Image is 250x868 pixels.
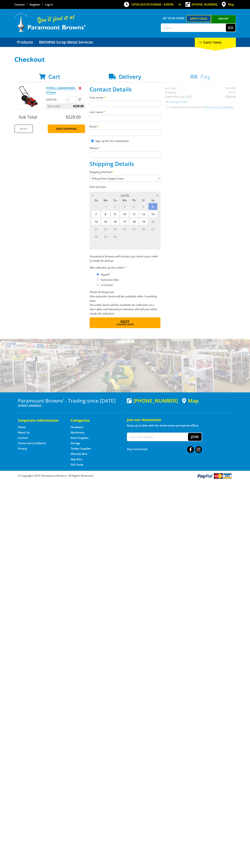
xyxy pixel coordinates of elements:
[101,210,110,218] span: 8
[97,273,99,276] input: Please select who will pick up the order.
[100,282,114,288] label: A Courier
[120,218,129,225] span: 17
[91,218,101,225] span: 14
[101,203,110,210] span: 1
[129,225,138,233] span: 25
[120,203,129,210] span: 3
[110,225,120,233] span: 23
[46,86,76,94] a: PETROL LAWNMOWER - 410mm
[110,198,120,203] span: Tu
[148,225,157,233] span: 27
[14,124,33,133] a: Print
[45,3,53,6] a: Log in
[129,198,138,203] span: Th
[148,203,157,210] span: 6
[36,38,96,47] a: Go to the BROWNS Scrap Metal Services page
[226,24,236,32] button: Go
[90,160,160,167] h2: Shipping Details
[30,3,40,6] a: Go to the registration page
[46,103,85,109] p: Item total:
[120,233,129,240] span: 1
[91,203,101,210] span: 31
[18,425,26,429] a: Go to the Home page
[14,3,25,6] a: Go to the Contact page
[90,110,160,114] label: Last name
[90,95,160,100] label: First name
[139,240,148,248] span: 10
[188,433,202,441] button: Join
[101,225,110,233] span: 22
[182,398,199,404] a: View a map of Gepps Cross location
[71,436,88,440] a: Go to the Steel Supplies page
[132,3,174,6] span: OPEN [DATE]
[148,218,157,225] span: 20
[91,210,101,218] span: 7
[91,240,101,248] span: 5
[79,86,81,90] a: Remove from cart
[48,124,85,133] a: Keep Shopping
[90,265,160,270] label: Who will pick up the order?
[161,15,186,21] span: Set your store
[90,317,160,328] button: Next Confirm order
[100,277,120,283] label: Someone Else
[129,218,138,225] span: 18
[195,38,236,47] div: Cart
[18,418,63,423] h5: Corporate Information
[129,240,138,248] span: 9
[97,278,99,281] input: Please select who will pick up the order.
[110,218,120,225] span: 16
[18,436,28,440] a: Go to the Contact page
[18,86,39,107] img: PETROL LAWNMOWER - 410mm
[148,198,157,203] span: Sa
[186,15,211,22] a: Gepps Cross
[149,3,174,6] span: 10:00am - 4:00pm
[210,40,221,44] span: (1 item)
[120,240,129,248] span: 8
[90,151,160,158] input: Please enter your telephone number.
[127,398,178,403] div: [PHONE_NUMBER]
[90,185,160,189] label: Pick Up Date
[139,203,148,210] span: 5
[71,441,80,445] a: Go to the Storage page
[120,225,129,233] span: 24
[71,418,116,423] h5: Categories
[18,431,30,434] a: Go to the About Us page
[14,13,86,32] img: Paramount Browns'
[101,233,110,240] span: 29
[90,124,160,129] label: Email
[90,290,157,315] em: Photo ID Required. Non-preorder items will be available after 5 working days Pre-order items will...
[97,284,99,286] input: Please select who will pick up the order.
[120,210,129,218] span: 10
[127,445,202,453] div: Stay Connected
[127,433,188,441] input: Your email address
[139,210,148,218] span: 12
[139,225,148,233] span: 26
[18,398,123,403] h3: Paramount Browns' - Trading since [DATE]
[119,73,141,80] span: Delivery
[19,114,37,120] span: Sub Total
[120,319,129,324] span: Next
[110,210,120,218] span: 9
[139,233,148,240] span: 3
[95,139,129,143] label: Sign up for the newsletter
[120,198,129,203] span: We
[97,323,153,326] span: Confirm order
[148,210,157,218] span: 13
[101,240,110,248] span: 6
[46,97,65,102] p: $229.00
[71,463,83,467] a: Go to the Gift Cards page
[90,86,160,93] h2: Contact Details
[100,271,111,278] label: Myself
[14,56,236,63] h1: Checkout
[110,203,120,210] span: 2
[90,255,158,262] em: Paramount Browns will contact you when your order is ready for pickup
[110,240,120,248] span: 7
[148,233,157,240] span: 4
[71,452,87,456] a: Go to the Wheelie Bins page
[71,431,84,434] a: Go to the Machinery page
[18,441,46,445] a: Go to the Terms and Conditions page
[101,198,110,203] span: Mo
[139,218,148,225] span: 19
[91,225,101,233] span: 21
[90,101,160,107] input: Please enter your first name.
